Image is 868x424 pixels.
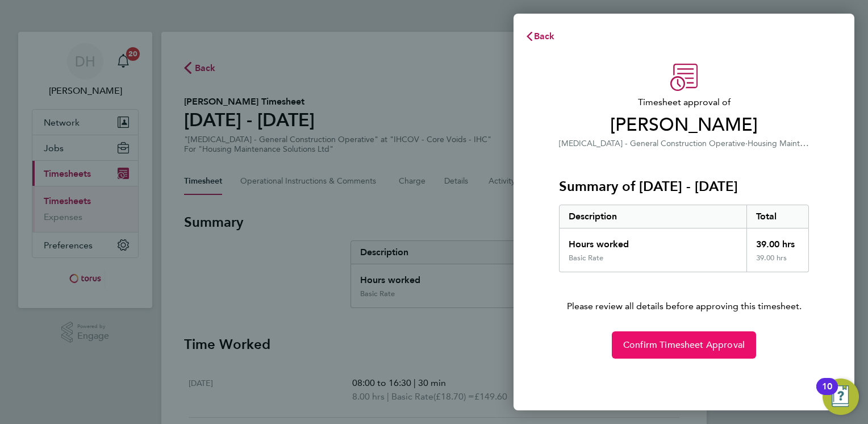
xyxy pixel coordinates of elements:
button: Confirm Timesheet Approval [612,331,756,359]
button: Back [514,25,566,48]
span: · [745,139,748,148]
button: Open Resource Center, 10 new notifications [823,379,859,415]
div: Hours worked [560,228,746,253]
div: 39.00 hrs [746,228,809,253]
div: Description [560,205,746,228]
span: Timesheet approval of [559,95,809,109]
span: [MEDICAL_DATA] - General Construction Operative [559,139,745,148]
div: Basic Rate [569,253,603,263]
div: 39.00 hrs [746,253,809,272]
h3: Summary of [DATE] - [DATE] [559,177,809,196]
p: Please review all details before approving this timesheet. [545,272,823,313]
div: Summary of 04 - 10 Aug 2025 [559,205,809,272]
span: Confirm Timesheet Approval [623,339,745,351]
div: 10 [822,386,832,401]
span: [PERSON_NAME] [559,114,809,136]
div: Total [746,205,809,228]
span: Back [534,31,555,41]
